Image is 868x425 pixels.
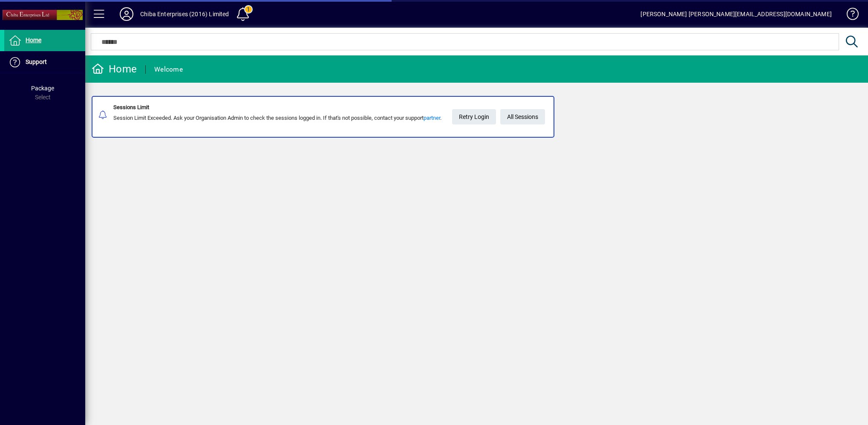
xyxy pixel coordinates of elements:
[85,96,868,138] app-alert-notification-menu-item: Sessions Limit
[452,109,496,124] button: Retry Login
[113,114,441,122] div: Session Limit Exceeded. Ask your Organisation Admin to check the sessions logged in. If that's no...
[840,2,857,29] a: Knowledge Base
[140,7,229,21] div: Chiba Enterprises (2016) Limited
[154,63,183,76] div: Welcome
[92,62,137,76] div: Home
[459,110,489,124] span: Retry Login
[500,109,545,124] a: All Sessions
[424,115,440,121] a: partner
[507,110,538,124] span: All Sessions
[640,7,832,21] div: [PERSON_NAME] [PERSON_NAME][EMAIL_ADDRESS][DOMAIN_NAME]
[113,6,140,22] button: Profile
[113,103,441,112] div: Sessions Limit
[26,58,47,65] span: Support
[26,37,41,43] span: Home
[31,85,54,92] span: Package
[4,52,85,73] a: Support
